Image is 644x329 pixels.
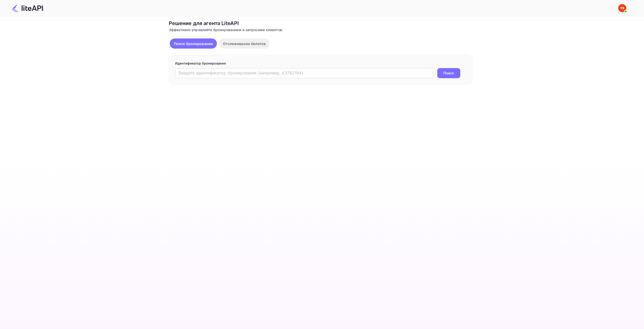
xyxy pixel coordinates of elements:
button: Поиск [437,68,460,78]
ya-tr-span: Эффективно управляйте бронированием и запросами клиентов. [169,28,283,32]
ya-tr-span: Поиск [443,70,454,76]
ya-tr-span: Идентификатор бронирования [175,61,226,65]
img: Служба Поддержки Яндекса [618,4,626,12]
input: Введите идентификатор бронирования (например, 63782194) [175,68,433,78]
ya-tr-span: Поиск бронирования [174,42,213,46]
img: Логотип LiteAPI [11,4,43,12]
ya-tr-span: Отслеживание билетов [223,42,266,46]
ya-tr-span: Решение для агента LiteAPI [169,20,239,26]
